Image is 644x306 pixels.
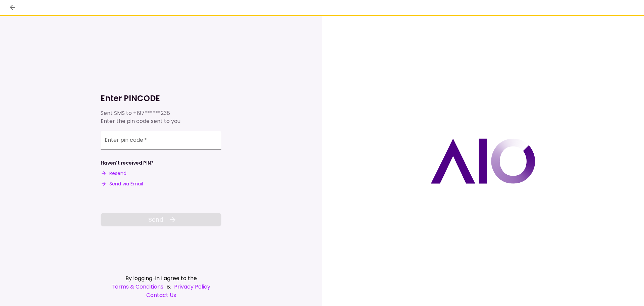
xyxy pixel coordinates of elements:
span: Send [148,215,163,224]
button: Send via Email [101,180,143,187]
h1: Enter PINCODE [101,93,221,104]
a: Privacy Policy [174,282,210,291]
div: & [101,282,221,291]
button: Send [101,213,221,226]
img: AIO logo [431,138,535,184]
div: By logging-in I agree to the [101,274,221,282]
button: back [7,2,18,13]
a: Terms & Conditions [112,282,163,291]
div: Haven't received PIN? [101,160,154,167]
button: Resend [101,170,126,177]
a: Contact Us [101,291,221,299]
div: Sent SMS to Enter the pin code sent to you [101,109,221,125]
